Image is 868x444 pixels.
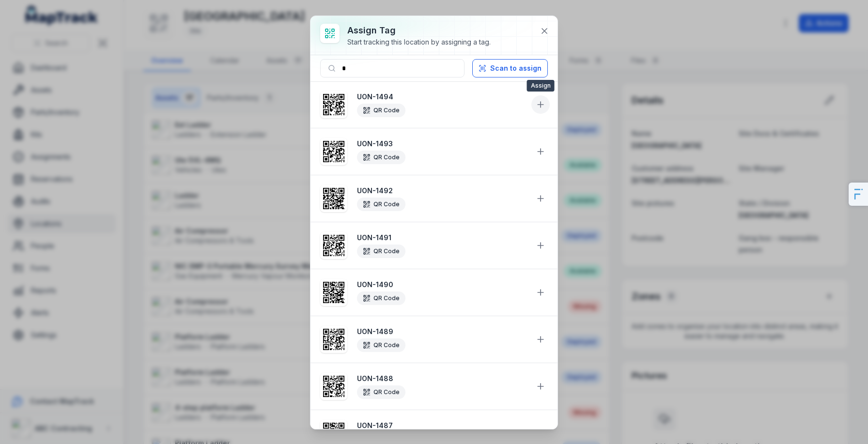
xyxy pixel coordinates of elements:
div: QR Code [357,385,405,399]
strong: UON-1491 [357,233,527,243]
strong: UON-1490 [357,280,527,290]
strong: UON-1492 [357,186,527,196]
div: QR Code [357,151,405,164]
div: QR Code [357,338,405,352]
div: QR Code [357,198,405,211]
h3: Assign tag [347,24,491,37]
strong: UON-1493 [357,139,527,149]
strong: UON-1487 [357,421,527,430]
strong: UON-1489 [357,327,527,337]
strong: UON-1494 [357,92,527,102]
span: Assign [527,80,555,92]
strong: UON-1488 [357,374,527,383]
div: QR Code [357,291,405,305]
div: QR Code [357,245,405,258]
button: Scan to assign [472,59,548,77]
div: Start tracking this location by assigning a tag. [347,37,491,47]
div: QR Code [357,104,405,117]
